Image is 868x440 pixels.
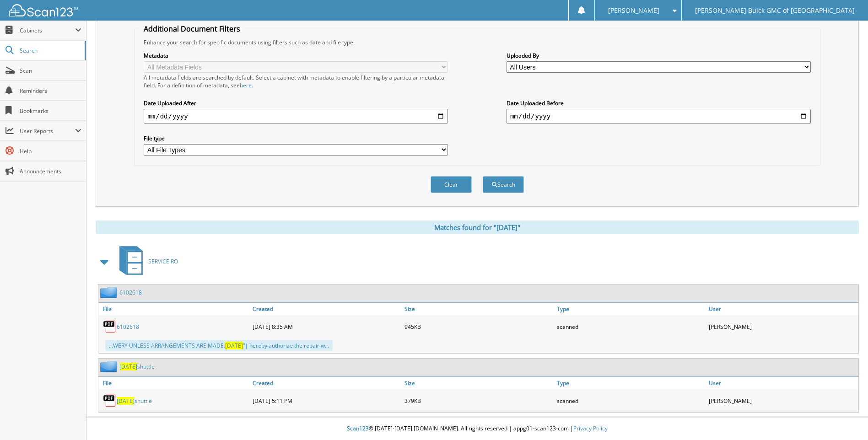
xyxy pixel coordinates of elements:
[225,342,243,349] span: [DATE]
[706,392,858,410] div: [PERSON_NAME]
[103,320,117,333] img: PDF.png
[240,81,252,89] a: here
[431,176,472,193] button: Clear
[555,392,706,410] div: scanned
[402,392,554,410] div: 379KB
[148,258,178,265] span: SERVICE RO
[98,377,250,389] a: File
[555,377,706,389] a: Type
[573,424,608,432] a: Privacy Policy
[119,363,155,370] a: [DATE]shuttle
[20,67,81,75] span: Scan
[695,8,855,13] span: [PERSON_NAME] Buick GMC of [GEOGRAPHIC_DATA]
[507,109,811,123] input: end
[608,8,659,13] span: [PERSON_NAME]
[20,87,81,95] span: Reminders
[20,147,81,155] span: Help
[119,363,137,370] span: [DATE]
[822,396,868,440] iframe: Chat Widget
[20,167,81,175] span: Announcements
[20,107,81,115] span: Bookmarks
[117,397,152,405] a: [DATE]shuttle
[114,243,178,279] a: SERVICE RO
[402,303,554,315] a: Size
[507,52,811,59] label: Uploaded By
[119,289,142,296] a: 6102618
[86,418,868,440] div: © [DATE]-[DATE] [DOMAIN_NAME]. All rights reserved | appg01-scan123-com |
[144,134,448,142] label: File type
[706,377,858,389] a: User
[144,52,448,59] label: Metadata
[483,176,524,193] button: Search
[144,74,448,89] div: All metadata fields are searched by default. Select a cabinet with metadata to enable filtering b...
[555,303,706,315] a: Type
[96,220,859,234] div: Matches found for "[DATE]"
[706,303,858,315] a: User
[250,392,402,410] div: [DATE] 5:11 PM
[250,377,402,389] a: Created
[144,109,448,123] input: start
[117,323,139,331] a: 6102618
[250,317,402,336] div: [DATE] 8:35 AM
[706,317,858,336] div: [PERSON_NAME]
[347,424,369,432] span: Scan123
[402,377,554,389] a: Size
[105,340,333,351] div: ...WERY UNLESS ARRANGEMENTS ARE MADE. “| hereby authorize the repair w...
[507,99,811,107] label: Date Uploaded Before
[555,317,706,336] div: scanned
[20,47,80,54] span: Search
[144,99,448,107] label: Date Uploaded After
[20,27,75,34] span: Cabinets
[98,303,250,315] a: File
[103,394,117,408] img: PDF.png
[117,397,135,405] span: [DATE]
[139,24,245,34] legend: Additional Document Filters
[250,303,402,315] a: Created
[20,127,75,135] span: User Reports
[402,317,554,336] div: 945KB
[139,38,815,46] div: Enhance your search for specific documents using filters such as date and file type.
[9,4,78,16] img: scan123-logo-white.svg
[100,361,119,372] img: folder2.png
[100,287,119,298] img: folder2.png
